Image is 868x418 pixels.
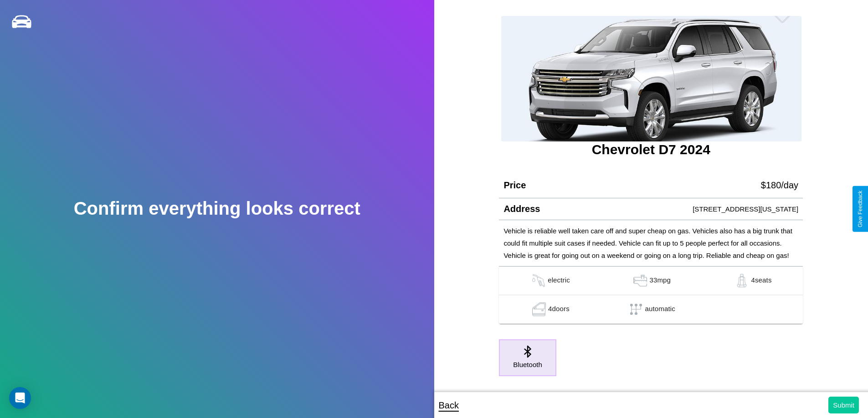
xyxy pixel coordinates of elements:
p: $ 180 /day [761,177,798,193]
div: Open Intercom Messenger [9,387,31,409]
img: gas [631,274,649,287]
h4: Address [503,204,540,214]
p: electric [548,274,570,287]
img: gas [733,274,751,287]
div: Give Feedback [857,191,863,227]
h3: Chevrolet D7 2024 [499,142,803,157]
p: Vehicle is reliable well taken care off and super cheap on gas. Vehicles also has a big trunk tha... [503,225,798,262]
h2: Confirm everything looks correct [74,198,360,219]
p: [STREET_ADDRESS][US_STATE] [693,203,798,215]
img: gas [529,274,548,287]
img: gas [530,302,548,316]
button: Submit [828,397,859,413]
table: simple table [499,267,803,324]
h4: Price [503,180,526,191]
p: Bluetooth [513,358,542,371]
p: 33 mpg [649,274,671,287]
p: 4 doors [548,302,570,316]
p: automatic [645,302,675,316]
p: Back [439,397,459,413]
p: 4 seats [751,274,771,287]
